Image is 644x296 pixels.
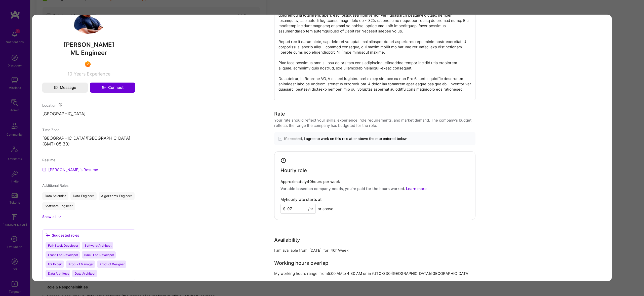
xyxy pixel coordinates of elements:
i: icon SuggestedTeams [46,233,50,237]
div: 40 [331,248,335,253]
a: Learn more [406,186,427,191]
span: from in (UTC -330 ) [GEOGRAPHIC_DATA]/[GEOGRAPHIC_DATA] [319,271,469,276]
p: [GEOGRAPHIC_DATA] [42,111,135,117]
span: Additional Roles [42,183,68,188]
div: h/week [335,248,348,253]
div: for [324,248,329,253]
span: Back-End Developer [84,253,114,257]
i: icon Clock [280,158,286,163]
span: UX Expert [48,262,62,266]
span: Product Designer [100,262,125,266]
span: ML Engineer [70,49,107,56]
div: Your rate should reflect your skills, experience, role requirements, and market demand. The compa... [274,118,475,128]
div: Data Engineer [70,192,97,200]
div: My working hours range [274,271,317,276]
span: 5:00 AM to 4:30 AM or [328,271,367,276]
div: modal [32,15,612,281]
div: [DATE] [309,248,321,253]
h4: Approximately 40 hours per week [280,179,469,184]
h4: Hourly role [280,167,307,173]
div: Suggested roles [46,233,79,238]
span: Software Architect [85,244,111,247]
div: Software Engineer [42,202,75,210]
img: Exceptional A.Teamer [85,61,91,67]
div: Data Scientist [42,192,68,200]
div: Algorithms Engineer [99,192,135,200]
span: [PERSON_NAME] [42,41,135,49]
a: User Avatar [69,30,109,35]
span: Product Manager [68,262,94,266]
i: icon Mail [54,86,58,89]
p: Variable based on company needs, you’re paid for the hours worked. [280,186,469,191]
span: /hr [308,206,313,211]
div: Working hours overlap [274,259,328,267]
h4: My hourly rate starts at [280,197,322,202]
div: I am available from [274,248,307,253]
a: [PERSON_NAME]'s Resume [42,167,98,173]
div: Rate [274,110,285,118]
span: $ [283,206,286,211]
i: icon Connect [101,85,106,90]
input: XXX [280,204,316,214]
span: Data Architect [75,272,95,275]
span: 10 [67,71,72,77]
span: or above [318,206,333,211]
span: Data Architect [48,272,69,275]
span: Full-Stack Developer [48,244,78,247]
div: Availability [274,236,300,244]
button: Message [42,83,88,93]
span: If selected, I agree to work on this role at or above the rate entered below. [284,136,408,141]
div: Show all [42,214,56,219]
button: Connect [90,83,135,93]
div: Location [42,103,135,108]
p: [GEOGRAPHIC_DATA]/[GEOGRAPHIC_DATA] (GMT+05:30 ) [42,135,135,147]
span: Front-End Developer [48,253,78,257]
span: Resume [42,158,55,162]
span: Time Zone [42,128,60,132]
img: Resume [42,168,46,172]
span: Years Experience [74,71,110,77]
